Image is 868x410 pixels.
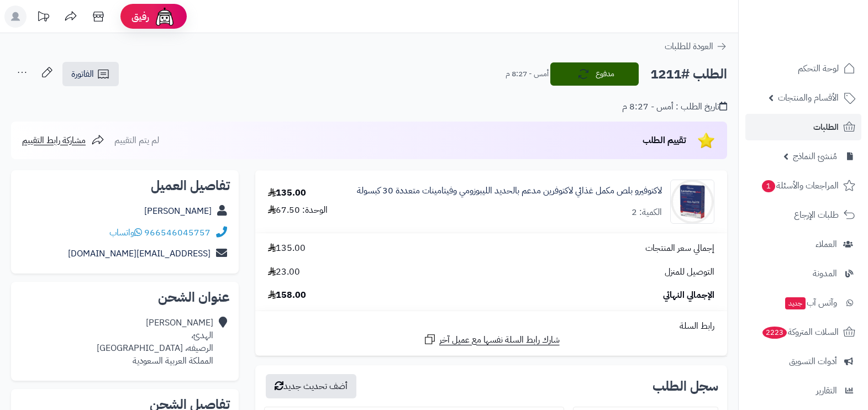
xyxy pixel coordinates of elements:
[29,6,57,30] a: تحديثات المنصة
[798,61,839,76] span: لوحة التحكم
[813,266,837,281] span: المدونة
[650,63,727,86] h2: الطلب #1211
[550,62,639,86] button: مدفوع
[268,187,306,199] div: 135.00
[671,180,714,224] img: 1757889716-LactoferroPlus%2030%20Capsules-90x90.jpg
[813,119,839,135] span: الطلبات
[268,266,300,278] span: 23.00
[645,242,714,255] span: إجمالي سعر المنتجات
[745,319,861,345] a: السلات المتروكة2223
[357,185,662,197] a: لاكتوفيرو بلص مكمل غذائي لاكتوفرين مدعم بالحديد الليبوزومي وفيتامينات متعددة 30 كبسولة
[260,320,723,333] div: رابط السلة
[816,236,837,252] span: العملاء
[761,180,775,192] span: 1
[632,206,662,219] div: الكمية: 2
[154,6,176,28] img: ai-face.png
[266,374,356,398] button: أضف تحديث جديد
[745,348,861,375] a: أدوات التسويق
[745,202,861,228] a: طلبات الإرجاع
[762,326,787,339] span: 2223
[268,289,306,302] span: 158.00
[131,10,149,23] span: رفيق
[785,297,806,309] span: جديد
[745,55,861,82] a: لوحة التحكم
[71,67,94,81] span: الفاتورة
[268,242,306,255] span: 135.00
[144,204,212,218] a: [PERSON_NAME]
[745,290,861,316] a: وآتس آبجديد
[745,114,861,140] a: الطلبات
[745,231,861,257] a: العملاء
[97,317,213,367] div: [PERSON_NAME] الهدئ، الرصيفه، [GEOGRAPHIC_DATA] المملكة العربية السعودية
[745,377,861,404] a: التقارير
[423,333,560,346] a: شارك رابط السلة نفسها مع عميل آخر
[665,266,714,278] span: التوصيل للمنزل
[268,204,328,217] div: الوحدة: 67.50
[663,289,714,302] span: الإجمالي النهائي
[506,69,549,80] small: أمس - 8:27 م
[643,134,686,147] span: تقييم الطلب
[784,295,837,311] span: وآتس آب
[653,380,718,393] h3: سجل الطلب
[622,101,727,113] div: تاريخ الطلب : أمس - 8:27 م
[789,354,837,369] span: أدوات التسويق
[22,134,104,147] a: مشاركة رابط التقييم
[761,178,839,193] span: المراجعات والأسئلة
[778,90,839,106] span: الأقسام والمنتجات
[816,383,837,398] span: التقارير
[439,334,560,346] span: شارك رابط السلة نفسها مع عميل آخر
[793,149,837,164] span: مُنشئ النماذج
[665,40,713,53] span: العودة للطلبات
[20,291,230,304] h2: عنوان الشحن
[761,324,839,340] span: السلات المتروكة
[745,260,861,287] a: المدونة
[22,134,86,147] span: مشاركة رابط التقييم
[114,134,159,147] span: لم يتم التقييم
[793,8,858,31] img: logo-2.png
[144,226,211,239] a: 966546045757
[745,172,861,199] a: المراجعات والأسئلة1
[62,62,119,86] a: الفاتورة
[794,207,839,223] span: طلبات الإرجاع
[665,40,727,53] a: العودة للطلبات
[109,226,142,239] a: واتساب
[20,179,230,192] h2: تفاصيل العميل
[68,247,211,260] a: [EMAIL_ADDRESS][DOMAIN_NAME]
